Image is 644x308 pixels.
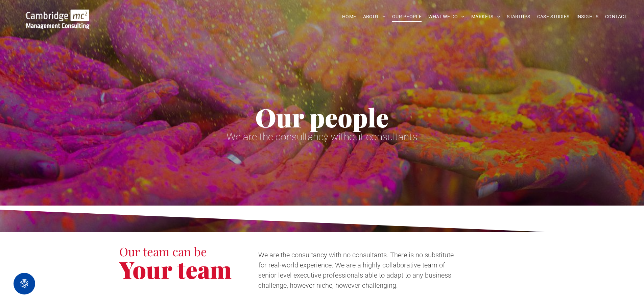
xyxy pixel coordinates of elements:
span: We are the consultancy with no consultants. There is no substitute for real-world experience. We ... [258,251,454,289]
span: Your team [119,253,232,285]
a: MARKETS [468,11,503,22]
a: ABOUT [360,11,389,22]
span: Our people [255,100,389,134]
a: Your Business Transformed | Cambridge Management Consulting [26,10,89,18]
span: We are the consultancy without consultants [226,131,418,143]
a: STARTUPS [503,11,533,22]
a: OUR PEOPLE [389,11,425,22]
a: INSIGHTS [573,11,602,22]
img: Go to Homepage [26,9,89,29]
a: WHAT WE DO [425,11,468,22]
a: CASE STUDIES [534,11,573,22]
a: CONTACT [602,11,630,22]
a: HOME [339,11,360,22]
span: Our team can be [119,243,207,259]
